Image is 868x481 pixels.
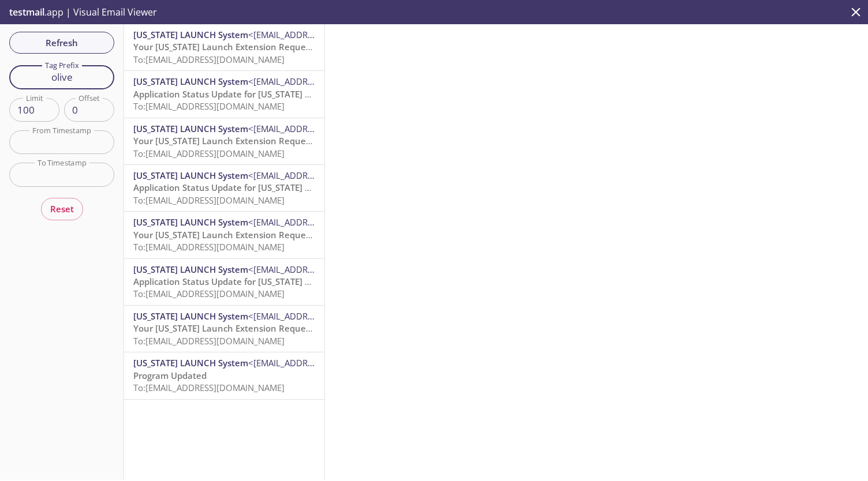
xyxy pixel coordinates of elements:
div: [US_STATE] LAUNCH System<[EMAIL_ADDRESS][DOMAIN_NAME][US_STATE]>Application Status Update for [US... [124,71,324,117]
span: <[EMAIL_ADDRESS][DOMAIN_NAME][US_STATE]> [248,29,442,40]
span: [US_STATE] LAUNCH System [133,123,248,134]
span: To: [EMAIL_ADDRESS][DOMAIN_NAME] [133,100,285,112]
span: To: [EMAIL_ADDRESS][DOMAIN_NAME] [133,335,285,347]
span: Application Status Update for [US_STATE] LAUNCH Grant [133,88,367,100]
span: <[EMAIL_ADDRESS][DOMAIN_NAME][US_STATE]> [248,76,442,87]
span: [US_STATE] LAUNCH System [133,264,248,275]
span: [US_STATE] LAUNCH System [133,216,248,228]
span: Your [US_STATE] Launch Extension Request Has Been Reviewed [133,135,398,146]
div: [US_STATE] LAUNCH System<[EMAIL_ADDRESS][DOMAIN_NAME][US_STATE]>Your [US_STATE] Launch Extension ... [124,118,324,164]
div: [US_STATE] LAUNCH System<[EMAIL_ADDRESS][DOMAIN_NAME][US_STATE]>Your [US_STATE] Launch Extension ... [124,212,324,258]
span: <[EMAIL_ADDRESS][DOMAIN_NAME][US_STATE]> [248,264,442,275]
span: To: [EMAIL_ADDRESS][DOMAIN_NAME] [133,382,285,393]
span: testmail [9,6,44,18]
span: Program Updated [133,370,207,381]
button: Refresh [9,32,114,54]
span: Your [US_STATE] Launch Extension Request Has Been Reviewed [133,41,398,52]
span: <[EMAIL_ADDRESS][DOMAIN_NAME][US_STATE]> [248,216,442,228]
span: Application Status Update for [US_STATE] LAUNCH Grant [133,276,367,287]
span: To: [EMAIL_ADDRESS][DOMAIN_NAME] [133,54,285,65]
span: Refresh [18,35,105,50]
span: [US_STATE] LAUNCH System [133,357,248,369]
span: [US_STATE] LAUNCH System [133,76,248,87]
span: [US_STATE] LAUNCH System [133,170,248,181]
span: [US_STATE] LAUNCH System [133,310,248,322]
span: Your [US_STATE] Launch Extension Request Has Been Reviewed [133,229,398,240]
span: <[EMAIL_ADDRESS][DOMAIN_NAME][US_STATE]> [248,310,442,322]
button: Reset [41,198,83,220]
div: [US_STATE] LAUNCH System<[EMAIL_ADDRESS][DOMAIN_NAME][US_STATE]>Your [US_STATE] Launch Extension ... [124,24,324,70]
span: Your [US_STATE] Launch Extension Request Has Been Reviewed [133,322,398,334]
span: <[EMAIL_ADDRESS][DOMAIN_NAME][US_STATE]> [248,123,442,134]
nav: emails [124,24,324,400]
span: Application Status Update for [US_STATE] LAUNCH Grant [133,182,367,193]
div: [US_STATE] LAUNCH System<[EMAIL_ADDRESS][DOMAIN_NAME][US_STATE]>Application Status Update for [US... [124,165,324,211]
span: [US_STATE] LAUNCH System [133,29,248,40]
span: <[EMAIL_ADDRESS][DOMAIN_NAME][US_STATE]> [248,357,442,369]
span: To: [EMAIL_ADDRESS][DOMAIN_NAME] [133,194,285,206]
div: [US_STATE] LAUNCH System<[EMAIL_ADDRESS][DOMAIN_NAME][US_STATE]>Program UpdatedTo:[EMAIL_ADDRESS]... [124,352,324,399]
div: [US_STATE] LAUNCH System<[EMAIL_ADDRESS][DOMAIN_NAME][US_STATE]>Your [US_STATE] Launch Extension ... [124,306,324,352]
span: <[EMAIL_ADDRESS][DOMAIN_NAME][US_STATE]> [248,170,442,181]
span: To: [EMAIL_ADDRESS][DOMAIN_NAME] [133,241,285,253]
span: Reset [50,201,74,216]
span: To: [EMAIL_ADDRESS][DOMAIN_NAME] [133,148,285,159]
span: To: [EMAIL_ADDRESS][DOMAIN_NAME] [133,288,285,299]
div: [US_STATE] LAUNCH System<[EMAIL_ADDRESS][DOMAIN_NAME][US_STATE]>Application Status Update for [US... [124,259,324,305]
